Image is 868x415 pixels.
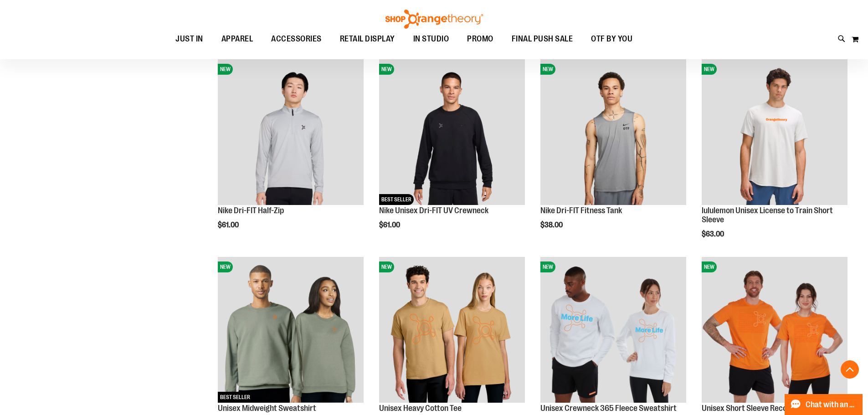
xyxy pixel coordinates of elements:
span: NEW [379,261,394,272]
span: Chat with an Expert [806,400,857,409]
span: PROMO [467,29,493,49]
span: APPAREL [221,29,253,49]
img: Nike Dri-FIT Fitness Tank [540,59,686,205]
a: Nike Unisex Dri-FIT UV CrewneckNEWBEST SELLER [379,59,525,206]
a: lululemon Unisex License to Train Short SleeveNEW [702,59,847,206]
a: Nike Dri-FIT Half-ZipNEW [218,59,364,206]
span: NEW [702,64,717,75]
img: Unisex Crewneck 365 Fleece Sweatshirt [540,257,686,403]
span: NEW [540,64,555,75]
a: Unisex Short Sleeve Recovery Tee [702,404,815,413]
button: Back To Top [841,360,859,379]
img: Unisex Short Sleeve Recovery Tee [702,257,847,403]
span: OTF BY YOU [591,29,632,49]
span: $61.00 [218,221,240,229]
span: NEW [218,64,233,75]
span: NEW [379,64,394,75]
a: Nike Dri-FIT Fitness Tank [540,206,622,215]
span: BEST SELLER [218,392,252,403]
span: NEW [540,261,555,272]
a: Nike Unisex Dri-FIT UV Crewneck [379,206,488,215]
span: $61.00 [379,221,401,229]
a: Unisex Crewneck 365 Fleece SweatshirtNEW [540,257,686,404]
a: Unisex Crewneck 365 Fleece Sweatshirt [540,404,677,413]
a: Unisex Short Sleeve Recovery TeeNEW [702,257,847,404]
span: NEW [218,261,233,272]
a: Nike Dri-FIT Half-Zip [218,206,284,215]
img: Nike Unisex Dri-FIT UV Crewneck [379,59,525,205]
span: $63.00 [702,230,725,238]
span: IN STUDIO [413,29,449,49]
a: Unisex Heavy Cotton TeeNEW [379,257,525,404]
button: Chat with an Expert [785,394,863,415]
div: product [213,55,368,252]
span: $38.00 [540,221,564,229]
a: Unisex Midweight Sweatshirt [218,404,316,413]
div: product [697,55,852,261]
div: product [375,55,529,252]
span: BEST SELLER [379,194,414,205]
span: JUST IN [175,29,203,49]
span: FINAL PUSH SALE [512,29,573,49]
img: Nike Dri-FIT Half-Zip [218,59,364,205]
img: Unisex Midweight Sweatshirt [218,257,364,403]
span: ACCESSORIES [271,29,322,49]
span: RETAIL DISPLAY [340,29,395,49]
img: Shop Orangetheory [384,10,484,29]
a: lululemon Unisex License to Train Short Sleeve [702,206,833,224]
div: product [536,55,691,252]
a: Unisex Heavy Cotton Tee [379,404,462,413]
a: Nike Dri-FIT Fitness TankNEW [540,59,686,206]
img: Unisex Heavy Cotton Tee [379,257,525,403]
img: lululemon Unisex License to Train Short Sleeve [702,59,847,205]
a: Unisex Midweight SweatshirtNEWBEST SELLER [218,257,364,404]
span: NEW [702,261,717,272]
